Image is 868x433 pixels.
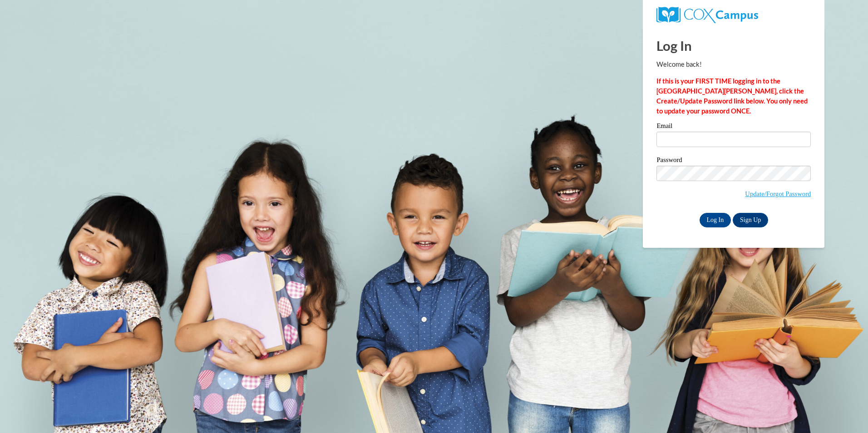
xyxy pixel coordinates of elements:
h1: Log In [656,36,811,55]
a: Sign Up [733,213,768,227]
label: Password [656,157,811,166]
a: COX Campus [656,10,758,18]
label: Email [656,123,811,132]
img: COX Campus [656,7,758,23]
a: Update/Forgot Password [745,190,811,197]
input: Log In [700,213,731,227]
p: Welcome back! [656,59,811,69]
strong: If this is your FIRST TIME logging in to the [GEOGRAPHIC_DATA][PERSON_NAME], click the Create/Upd... [656,77,808,115]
